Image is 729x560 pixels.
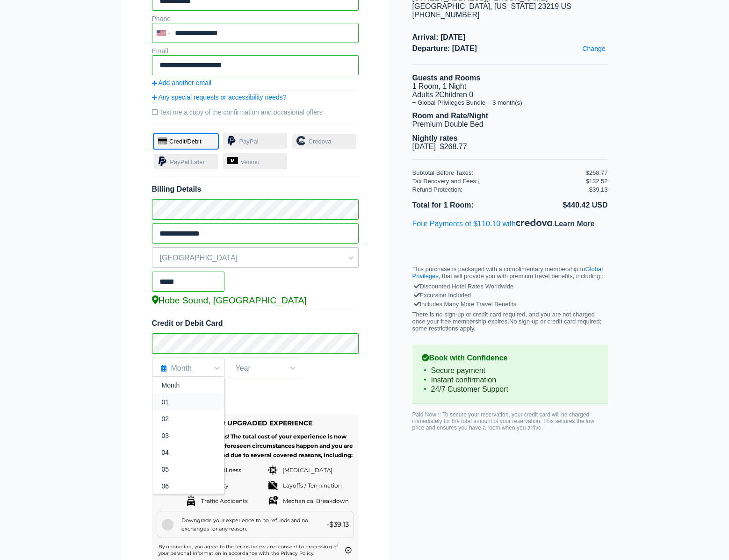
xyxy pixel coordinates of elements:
label: 02 [162,415,215,423]
label: 03 [162,432,215,439]
label: Month [162,381,215,389]
label: 05 [162,466,215,473]
label: 06 [162,482,215,490]
label: 04 [162,449,215,456]
label: 01 [162,398,215,406]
